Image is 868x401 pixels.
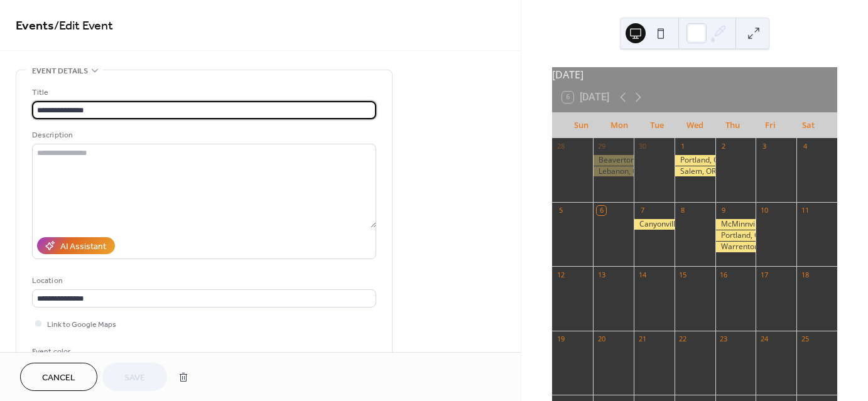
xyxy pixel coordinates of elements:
div: [DATE] [552,67,837,82]
div: 10 [759,206,769,215]
div: 17 [759,270,769,279]
div: Sun [562,113,600,138]
div: Tue [638,113,676,138]
div: 11 [800,206,810,215]
div: Salem, OR [675,166,715,177]
a: Events [16,14,54,38]
div: Mon [600,113,637,138]
div: 28 [556,142,565,151]
div: 12 [556,270,565,279]
div: 9 [719,206,729,215]
div: Fri [751,113,789,138]
div: Canyonville, OR [634,219,675,230]
button: Cancel [20,363,97,391]
span: / Edit Event [54,14,113,38]
div: Event color [32,345,126,358]
span: Cancel [42,372,75,385]
div: 3 [759,142,769,151]
div: Thu [713,113,751,138]
div: 4 [800,142,810,151]
div: 13 [597,270,606,279]
div: 23 [719,334,729,344]
div: 30 [637,142,647,151]
div: 25 [800,334,810,344]
div: 19 [556,334,565,344]
div: 5 [556,206,565,215]
div: 21 [637,334,647,344]
div: Location [32,274,374,287]
span: Event details [32,65,88,78]
div: Lebanon, OR [593,166,634,177]
div: 16 [719,270,729,279]
div: McMinnville, OR [715,219,756,230]
div: 14 [637,270,647,279]
div: Title [32,86,374,99]
div: 29 [597,142,606,151]
button: AI Assistant [37,237,115,254]
div: 7 [637,206,647,215]
div: 18 [800,270,810,279]
div: 6 [597,206,606,215]
div: AI Assistant [60,240,106,254]
div: Portland, OR [715,230,756,241]
div: 20 [597,334,606,344]
div: 22 [678,334,688,344]
div: Portland, OR [675,155,715,166]
div: 24 [759,334,769,344]
div: 15 [678,270,688,279]
div: 8 [678,206,688,215]
div: Beaverton, OR [593,155,634,166]
div: Description [32,129,374,142]
div: Sat [789,113,827,138]
div: 1 [678,142,688,151]
div: 2 [719,142,729,151]
div: Wed [676,113,713,138]
div: Warrenton, OR [715,242,756,252]
span: Link to Google Maps [47,318,116,331]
